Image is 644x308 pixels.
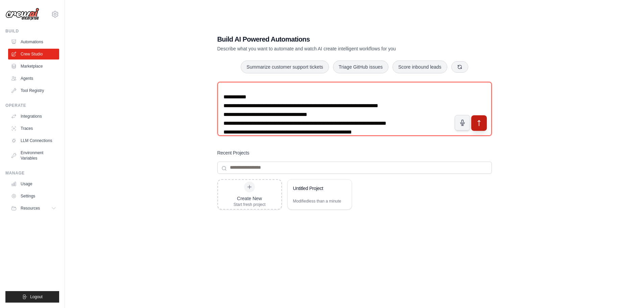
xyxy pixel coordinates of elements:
[8,147,59,164] a: Environment Variables
[333,61,388,73] button: Triage GitHub issues
[8,49,59,60] a: Crew Studio
[217,149,249,156] h3: Recent Projects
[5,291,59,303] button: Logout
[8,203,59,214] button: Resources
[21,206,40,211] span: Resources
[8,123,59,134] a: Traces
[8,179,59,189] a: Usage
[234,195,266,202] div: Create New
[8,135,59,146] a: LLM Connections
[610,276,644,308] iframe: Chat Widget
[30,294,43,300] span: Logout
[5,8,39,21] img: Logo
[5,28,59,34] div: Build
[8,191,59,202] a: Settings
[8,111,59,122] a: Integrations
[8,85,59,96] a: Tool Registry
[5,103,59,108] div: Operate
[217,34,445,44] h1: Build AI Powered Automations
[455,115,470,131] button: Click to speak your automation idea
[293,198,341,204] div: Modified less than a minute
[293,185,339,192] div: Untitled Project
[8,73,59,84] a: Agents
[392,61,447,73] button: Score inbound leads
[217,45,445,52] p: Describe what you want to automate and watch AI create intelligent workflows for you
[8,37,59,47] a: Automations
[8,61,59,72] a: Marketplace
[241,61,329,73] button: Summarize customer support tickets
[451,61,468,73] button: Get new suggestions
[234,202,266,207] div: Start fresh project
[5,170,59,176] div: Manage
